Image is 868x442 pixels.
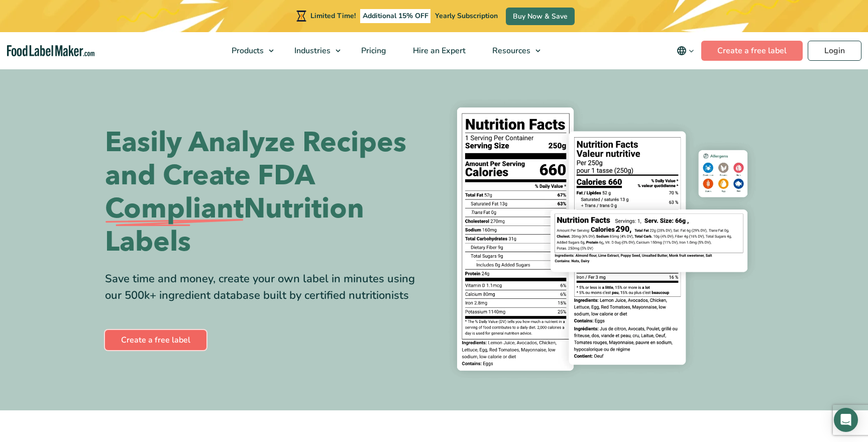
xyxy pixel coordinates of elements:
[105,126,426,259] h1: Easily Analyze Recipes and Create FDA Nutrition Labels
[479,32,546,69] a: Resources
[506,8,575,25] a: Buy Now & Save
[219,32,279,69] a: Products
[281,32,346,69] a: Industries
[834,408,858,432] div: Open Intercom Messenger
[400,32,477,69] a: Hire an Expert
[291,45,332,56] span: Industries
[360,9,431,23] span: Additional 15% OFF
[105,271,426,304] div: Save time and money, create your own label in minutes using our 500k+ ingredient database built b...
[701,41,803,61] a: Create a free label
[229,45,265,56] span: Products
[489,45,531,56] span: Resources
[105,192,244,226] span: Compliant
[435,11,498,21] span: Yearly Subscription
[348,32,397,69] a: Pricing
[410,45,467,56] span: Hire an Expert
[358,45,387,56] span: Pricing
[310,11,356,21] span: Limited Time!
[808,41,861,61] a: Login
[105,330,206,350] a: Create a free label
